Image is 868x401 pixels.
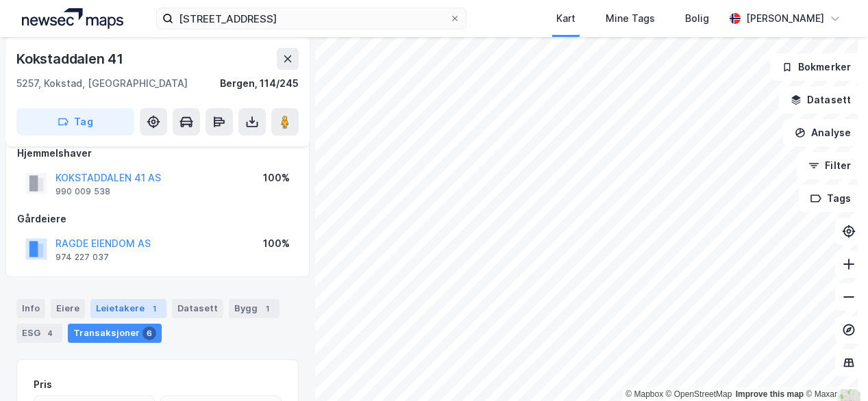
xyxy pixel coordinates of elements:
[220,75,299,92] div: Bergen, 114/245
[16,324,62,343] div: ESG
[606,10,655,27] div: Mine Tags
[172,299,223,318] div: Datasett
[17,211,298,227] div: Gårdeiere
[779,86,863,114] button: Datasett
[229,299,280,318] div: Bygg
[263,170,290,186] div: 100%
[16,299,45,318] div: Info
[799,185,863,212] button: Tags
[147,302,161,315] div: 1
[746,10,824,27] div: [PERSON_NAME]
[43,326,57,340] div: 4
[142,326,156,340] div: 6
[797,152,863,179] button: Filter
[556,10,575,27] div: Kart
[55,252,109,263] div: 974 227 037
[685,10,709,27] div: Bolig
[16,48,126,70] div: Kokstaddalen 41
[22,8,123,29] img: logo.a4113a55bc3d86da70a041830d287a7e.svg
[68,324,162,343] div: Transaksjoner
[260,302,274,315] div: 1
[17,145,298,161] div: Hjemmelshaver
[16,108,134,135] button: Tag
[90,299,166,318] div: Leietakere
[55,186,110,197] div: 990 009 538
[16,75,188,92] div: 5257, Kokstad, [GEOGRAPHIC_DATA]
[799,335,868,401] iframe: Chat Widget
[783,119,863,146] button: Analyse
[51,299,85,318] div: Eiere
[736,389,804,399] a: Improve this map
[666,389,732,399] a: OpenStreetMap
[770,53,863,81] button: Bokmerker
[625,389,663,399] a: Mapbox
[263,235,290,252] div: 100%
[799,335,868,401] div: Kontrollprogram for chat
[173,8,449,29] input: Søk på adresse, matrikkel, gårdeiere, leietakere eller personer
[34,376,52,393] div: Pris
